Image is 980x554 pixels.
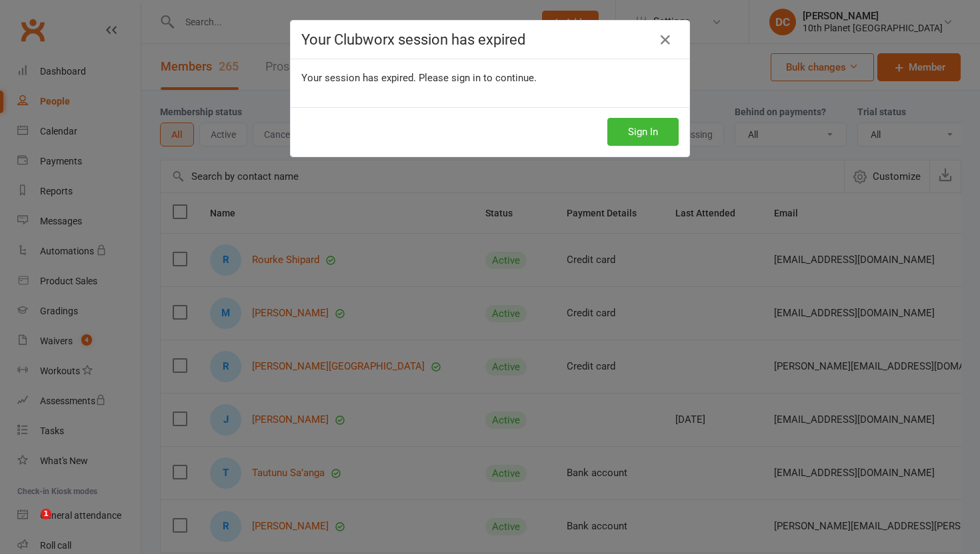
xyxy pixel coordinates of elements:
[301,31,679,48] h4: Your Clubworx session has expired
[301,72,537,84] span: Your session has expired. Please sign in to continue.
[13,509,45,541] iframe: Intercom live chat
[41,509,51,519] span: 1
[655,29,676,51] a: Close
[607,118,679,146] button: Sign In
